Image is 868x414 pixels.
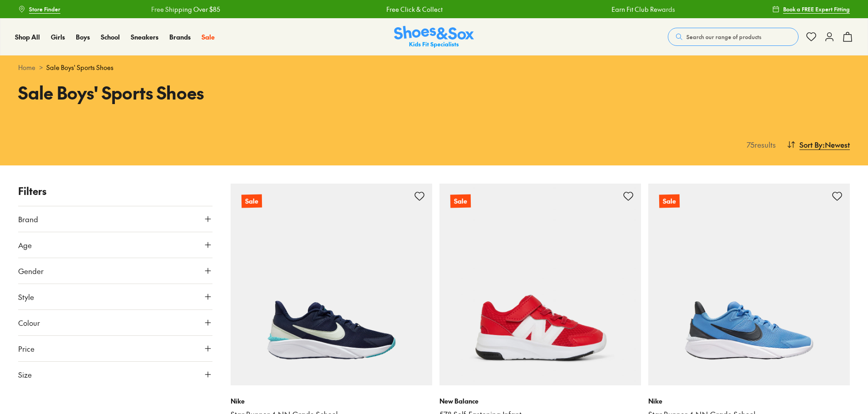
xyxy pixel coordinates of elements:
a: Free Click & Collect [386,5,442,14]
a: Shoes & Sox [394,26,474,48]
a: Earn Fit Club Rewards [611,5,675,14]
p: Sale [450,195,471,208]
span: Age [18,239,32,250]
button: Price [18,336,212,361]
p: Filters [18,184,212,199]
button: Search our range of products [668,28,799,46]
span: Search our range of products [686,33,761,41]
span: Size [18,369,32,380]
a: Free Shipping Over $85 [151,5,220,14]
button: Style [18,284,212,309]
span: Brand [18,214,38,224]
a: Sneakers [131,32,158,42]
a: Book a FREE Expert Fitting [772,1,850,17]
button: Size [18,362,212,387]
span: Gender [18,265,44,276]
span: : Newest [823,139,850,150]
button: Colour [18,310,212,335]
span: Style [18,291,34,302]
p: 75 results [743,139,776,150]
a: Sale [202,32,215,42]
button: Brand [18,206,212,232]
img: SNS_Logo_Responsive.svg [394,26,474,48]
a: Sale [231,184,432,385]
p: Sale [242,195,262,208]
a: School [101,32,120,42]
p: Nike [648,396,850,406]
span: Store Finder [29,5,60,13]
a: Girls [51,32,65,42]
button: Sort By:Newest [787,135,850,155]
a: Boys [76,32,90,42]
span: Sale Boys' Sports Shoes [46,63,113,72]
a: Brands [169,32,191,42]
button: Gender [18,258,212,284]
a: Sale [648,184,850,385]
span: Colour [18,317,40,328]
button: Age [18,232,212,258]
div: > [18,63,850,72]
p: Nike [231,396,432,406]
span: Price [18,343,35,354]
h1: Sale Boys' Sports Shoes [18,80,423,105]
p: New Balance [439,396,641,406]
a: Home [18,63,35,72]
span: Book a FREE Expert Fitting [783,5,850,13]
span: Sort By [799,139,823,150]
a: Store Finder [18,1,60,17]
a: Shop All [15,32,40,42]
a: Sale [439,184,641,385]
p: Sale [659,195,680,208]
